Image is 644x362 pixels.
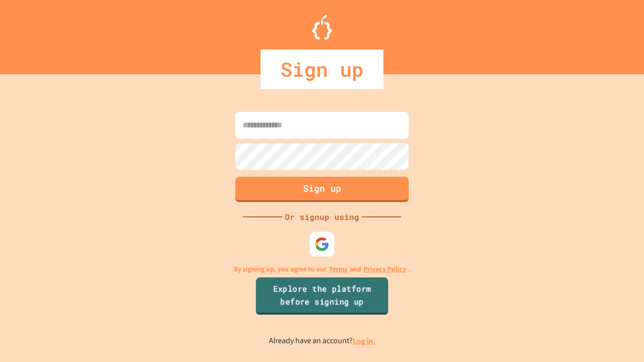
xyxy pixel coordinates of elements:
[312,15,332,40] img: Logo.svg
[256,277,388,315] a: Explore the platform before signing up
[282,211,362,223] div: Or signup using
[234,264,411,274] p: By signing up, you agree to our and .
[353,336,376,346] a: Log in.
[315,237,329,252] img: google-icon.svg
[269,335,376,347] p: Already have an account?
[261,50,383,89] div: Sign up
[329,264,347,274] a: Terms
[235,177,409,202] button: Sign up
[364,264,406,274] a: Privacy Policy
